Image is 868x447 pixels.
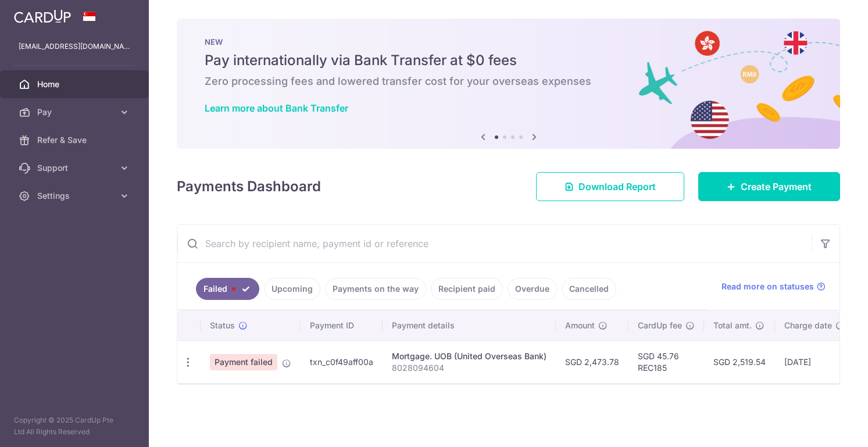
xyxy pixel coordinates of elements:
input: Search by recipient name, payment id or reference [177,225,812,262]
span: Create Payment [741,180,812,194]
td: SGD 2,519.54 [704,341,775,383]
a: Cancelled [562,278,616,300]
a: Create Payment [698,172,840,201]
a: Recipient paid [431,278,503,300]
span: Payment failed [210,354,277,370]
h6: Zero processing fees and lowered transfer cost for your overseas expenses [205,74,812,88]
a: Download Report [536,172,684,201]
a: Payments on the way [325,278,426,300]
div: Mortgage. UOB (United Overseas Bank) [392,351,546,362]
span: Settings [37,190,114,202]
span: Support [37,162,114,174]
td: [DATE] [775,341,854,383]
td: txn_c0f49aff00a [301,341,383,383]
td: SGD 2,473.78 [556,341,628,383]
a: Failed [196,278,259,300]
p: NEW [205,37,812,47]
h4: Payments Dashboard [177,176,321,197]
span: Pay [37,106,114,118]
span: Read more on statuses [721,281,814,292]
th: Payment details [383,310,556,341]
span: Status [210,320,235,331]
p: 8028094604 [392,362,546,374]
span: Refer & Save [37,134,114,146]
h5: Pay internationally via Bank Transfer at $0 fees [205,51,812,70]
img: CardUp [14,9,71,23]
a: Learn more about Bank Transfer [205,102,348,114]
span: CardUp fee [638,320,682,331]
span: Total amt. [713,320,752,331]
td: SGD 45.76 REC185 [628,341,704,383]
span: Download Report [578,180,656,194]
span: Charge date [784,320,832,331]
a: Read more on statuses [721,281,826,292]
span: Home [37,78,114,90]
a: Overdue [508,278,557,300]
p: [EMAIL_ADDRESS][DOMAIN_NAME] [19,41,130,52]
a: Upcoming [264,278,320,300]
th: Payment ID [301,310,383,341]
span: Amount [565,320,595,331]
img: Bank transfer banner [177,19,840,149]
